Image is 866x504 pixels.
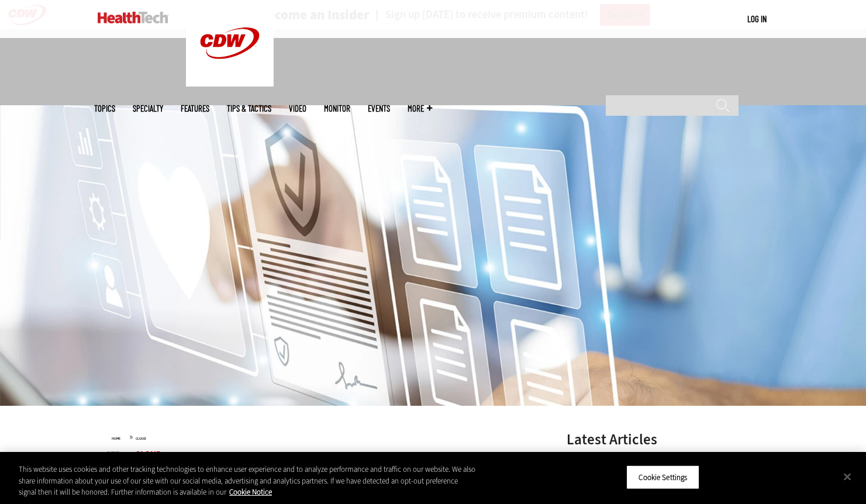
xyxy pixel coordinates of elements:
[181,104,209,113] a: Features
[567,432,742,447] h3: Latest Articles
[186,77,274,89] a: CDW
[94,104,115,113] span: Topics
[19,464,477,498] div: This website uses cookies and other tracking technologies to enhance user experience and to analy...
[227,104,271,113] a: Tips & Tactics
[626,465,699,489] button: Cookie Settings
[324,104,350,113] a: MonITor
[136,436,146,441] a: Cloud
[106,450,120,459] span: Sep
[135,448,162,460] a: Cloud
[408,104,432,113] span: More
[368,104,390,113] a: Events
[834,464,860,489] button: Close
[747,13,767,25] div: User menu
[133,104,163,113] span: Specialty
[112,432,536,441] div: »
[229,487,272,497] a: More information about your privacy
[289,104,306,113] a: Video
[112,436,120,441] a: Home
[747,13,767,24] a: Log in
[98,12,168,23] img: Home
